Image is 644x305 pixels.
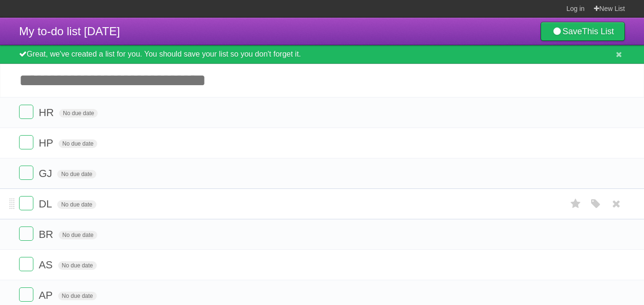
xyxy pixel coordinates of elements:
a: SaveThis List [541,22,625,41]
span: No due date [57,170,96,178]
span: No due date [59,109,98,118]
span: GJ [39,167,54,179]
label: Done [19,287,33,302]
span: HR [39,107,56,118]
span: No due date [58,261,97,270]
span: No due date [59,139,97,148]
label: Done [19,226,33,241]
label: Star task [567,196,585,212]
span: AS [39,259,55,271]
label: Done [19,166,33,180]
label: Done [19,105,33,119]
span: No due date [57,200,96,209]
span: HP [39,137,56,149]
label: Done [19,257,33,271]
span: No due date [58,292,97,300]
span: DL [39,198,54,210]
b: This List [582,27,614,36]
label: Done [19,196,33,210]
span: My to-do list [DATE] [19,25,120,38]
span: No due date [59,231,97,239]
span: AP [39,289,55,301]
label: Done [19,135,33,149]
span: BR [39,228,56,240]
